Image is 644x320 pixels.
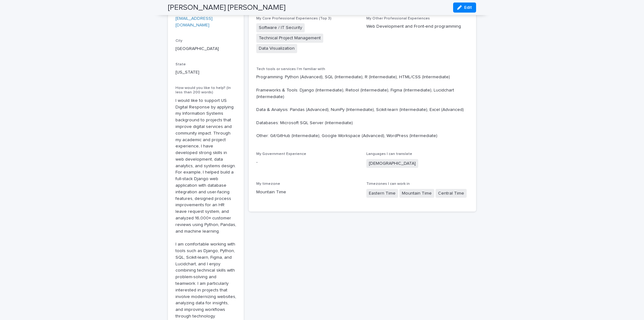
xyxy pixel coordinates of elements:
[256,34,323,43] span: Technical Project Management
[256,189,359,196] p: Mountain Time
[256,44,297,53] span: Data Visualization
[256,67,325,71] span: Tech tools or services I'm familiar with
[256,152,306,156] span: My Government Experience
[256,182,280,186] span: My timezone
[399,189,434,198] span: Mountain Time
[175,63,186,66] span: State
[256,159,359,166] p: -
[366,23,469,30] p: Web Development and Front-end programming
[366,17,430,20] span: My Other Professional Experiences
[175,86,231,94] span: How would you like to help? (In less than 200 words)
[168,3,286,12] h2: [PERSON_NAME] [PERSON_NAME]
[256,74,469,139] p: Programming: Python (Advanced), SQL (Intermediate), R (Intermediate), HTML/CSS (Intermediate) Fra...
[175,46,236,52] p: [GEOGRAPHIC_DATA]
[175,16,213,27] a: [EMAIL_ADDRESS][DOMAIN_NAME]
[436,189,467,198] span: Central Time
[366,189,398,198] span: Eastern Time
[453,3,476,13] button: Edit
[464,5,472,10] span: Edit
[175,97,236,320] p: I would like to support US Digital Response by applying my Information Systems background to proj...
[256,23,305,32] span: Software / IT Security
[175,39,182,43] span: City
[366,182,410,186] span: Timezones I can work in
[175,69,236,76] p: [US_STATE]
[256,17,331,20] span: My Core Professional Experiences (Top 3)
[366,152,412,156] span: Languages I can translate
[366,159,418,168] span: [DEMOGRAPHIC_DATA]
